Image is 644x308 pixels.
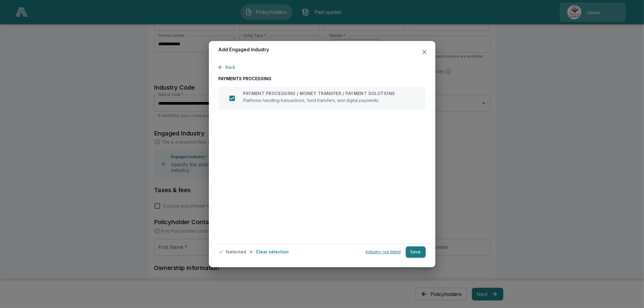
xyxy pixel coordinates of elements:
[243,91,395,96] p: PAYMENT PROCESSING / MONEY TRANSFER / PAYMENT SOLUTIONS
[256,250,289,254] p: Clear selection
[219,46,269,54] h6: Add Engaged Industry
[243,98,395,103] p: Platforms handling transactions, fund transfers, and digital payments.
[219,62,238,73] button: Back
[366,250,401,254] p: Industry not listed
[226,250,246,254] p: 1 selected
[406,246,426,258] button: Save
[219,75,426,82] p: PAYMENTS PROCESSING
